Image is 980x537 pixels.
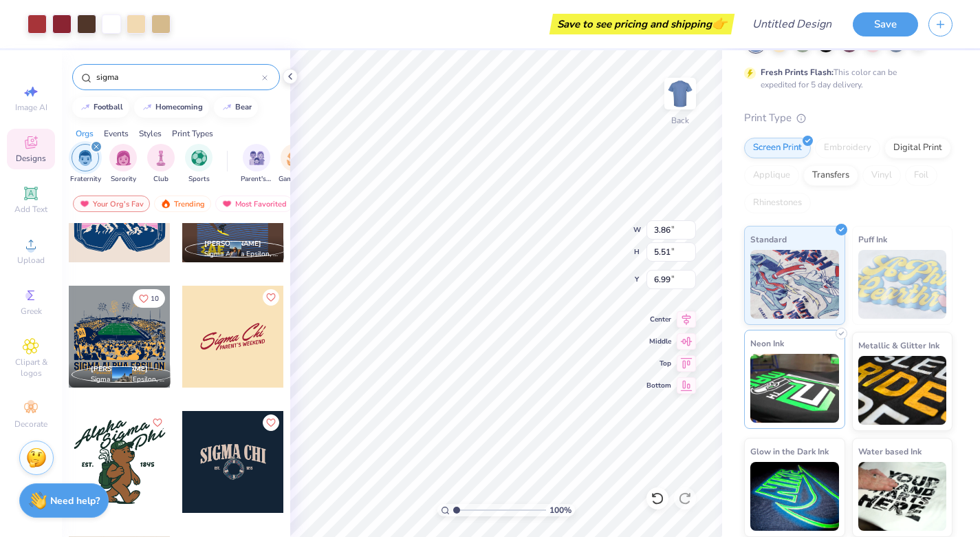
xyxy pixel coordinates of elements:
img: Standard [750,250,839,319]
button: filter button [70,144,101,185]
div: Foil [905,165,937,186]
div: Vinyl [862,165,901,186]
img: trend_line.gif [221,103,232,112]
button: homecoming [134,97,209,118]
div: Transfers [803,165,858,186]
div: Back [671,114,689,127]
span: Puff Ink [858,232,887,246]
span: Sorority [111,174,136,185]
div: This color can be expedited for 5 day delivery. [761,66,930,91]
img: Club Image [153,150,168,166]
span: Glow in the Dark Ink [750,444,829,459]
span: Water based Ink [858,444,922,459]
span: Sigma Alpha Epsilon, [US_STATE][GEOGRAPHIC_DATA] [91,375,165,385]
button: filter button [109,144,137,185]
strong: Fresh Prints Flash: [761,67,834,78]
span: Image AI [15,102,47,113]
button: Like [133,289,165,308]
span: Bottom [646,381,671,390]
input: Untitled Design [741,10,842,38]
span: Designs [16,153,46,164]
div: filter for Club [147,144,175,185]
span: Decorate [14,419,47,430]
button: Save [853,12,918,36]
img: Glow in the Dark Ink [750,462,839,531]
img: trend_line.gif [142,103,153,112]
div: Events [104,127,129,140]
div: filter for Parent's Weekend [241,144,272,185]
span: Sigma Alpha Epsilon, [GEOGRAPHIC_DATA][US_STATE] [204,249,279,260]
span: [PERSON_NAME] [204,239,261,249]
button: football [72,97,129,118]
div: bear [235,103,252,111]
button: filter button [147,144,175,185]
div: football [94,103,123,111]
span: Standard [750,232,787,246]
img: trend_line.gif [80,103,91,112]
div: Digital Print [884,138,951,158]
span: Upload [17,255,45,266]
input: Try "Alpha" [95,70,262,84]
div: filter for Fraternity [70,144,101,185]
img: Water based Ink [858,462,947,531]
span: 100 % [549,504,571,516]
button: bear [214,97,258,118]
img: Fraternity Image [78,150,93,166]
span: Metallic & Glitter Ink [858,338,939,352]
img: Parent's Weekend Image [249,150,265,166]
div: Print Type [744,110,952,126]
img: Puff Ink [858,250,947,319]
span: 👉 [712,15,727,32]
span: Clipart & logos [7,357,55,379]
img: most_fav.gif [221,199,232,209]
span: Center [646,315,671,324]
div: Trending [154,196,211,212]
div: filter for Sorority [109,144,137,185]
span: Fraternity [70,174,101,185]
button: filter button [241,144,272,185]
img: Metallic & Glitter Ink [858,356,947,425]
span: Top [646,359,671,368]
img: Sorority Image [116,150,131,166]
div: homecoming [155,103,203,111]
button: filter button [279,144,310,185]
div: Your Org's Fav [73,196,150,212]
span: Neon Ink [750,336,784,350]
button: Like [263,414,279,431]
span: Sports [188,174,210,185]
div: Most Favorited [215,196,293,212]
span: Middle [646,337,671,346]
div: Print Types [172,127,213,140]
img: Back [666,80,694,107]
div: Embroidery [815,138,880,158]
span: 10 [151,295,159,302]
button: filter button [185,144,213,185]
span: [PERSON_NAME] [91,364,148,374]
button: Like [263,289,279,306]
div: Rhinestones [744,193,811,213]
span: Parent's Weekend [241,174,272,185]
div: Styles [139,127,162,140]
span: Greek [21,306,42,317]
span: Club [153,174,168,185]
span: Add Text [14,204,47,215]
div: Screen Print [744,138,811,158]
img: Game Day Image [287,150,303,166]
img: trending.gif [160,199,171,209]
strong: Need help? [50,494,100,507]
img: Sports Image [191,150,207,166]
div: Orgs [76,127,94,140]
div: Applique [744,165,799,186]
img: most_fav.gif [79,199,90,209]
div: filter for Sports [185,144,213,185]
div: Save to see pricing and shipping [553,14,731,34]
img: Neon Ink [750,354,839,423]
span: Game Day [279,174,310,185]
div: filter for Game Day [279,144,310,185]
button: Like [149,414,166,431]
